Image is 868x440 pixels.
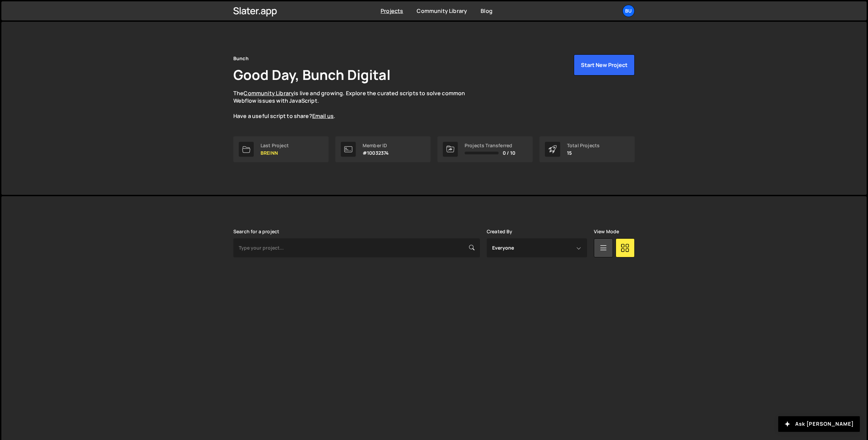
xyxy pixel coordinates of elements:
input: Type your project... [233,238,480,257]
a: Community Library [244,89,294,97]
label: View Mode [594,229,619,234]
div: Projects Transferred [465,143,515,148]
a: Community Library [417,7,467,15]
a: Email us [312,112,334,120]
button: Start New Project [574,54,635,75]
p: 15 [567,150,600,156]
p: The is live and growing. Explore the curated scripts to solve common Webflow issues with JavaScri... [233,89,478,120]
a: Bu [622,5,635,17]
div: Total Projects [567,143,600,148]
a: Blog [481,7,493,15]
div: Member ID [363,143,389,148]
p: #10032374 [363,150,389,156]
button: Ask [PERSON_NAME] [778,416,860,432]
label: Search for a project [233,229,279,234]
label: Created By [487,229,513,234]
p: BREINN [261,150,289,156]
a: Projects [381,7,403,15]
span: 0 / 10 [503,150,515,156]
div: Last Project [261,143,289,148]
h1: Good Day, Bunch Digital [233,65,390,84]
a: Last Project BREINN [233,136,329,162]
div: Bunch [233,54,249,63]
